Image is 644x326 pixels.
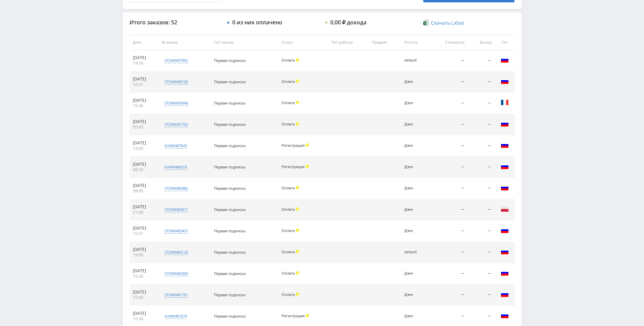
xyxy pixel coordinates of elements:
[133,98,155,103] div: [DATE]
[133,289,155,295] div: [DATE]
[214,207,245,212] span: Первая подписка
[282,313,305,318] span: Регистрация
[282,271,295,276] span: Оплата
[501,120,509,128] img: rus.png
[404,207,427,212] div: Дзен
[165,186,188,191] div: std#9485882
[282,121,295,126] span: Оплата
[158,35,211,50] th: № заказа
[282,185,295,190] span: Оплата
[214,186,245,191] span: Первая подписка
[214,58,245,63] span: Первая подписка
[404,293,427,297] div: Дзен
[296,79,299,83] span: Холд
[296,122,299,125] span: Холд
[468,50,494,71] td: —
[468,157,494,178] td: —
[430,50,468,71] td: —
[282,143,305,148] span: Регистрация
[165,143,187,148] div: kai#9487643
[296,101,299,104] span: Холд
[214,313,245,319] span: Первая подписка
[296,58,299,62] span: Холд
[468,135,494,157] td: —
[165,207,188,212] div: std#9483971
[468,242,494,263] td: —
[165,313,187,319] div: kai#9481674
[214,164,245,169] span: Первая подписка
[214,271,245,276] span: Первая подписка
[165,122,188,127] div: std#9491762
[401,35,430,50] th: Потоки
[430,71,468,93] td: —
[282,249,295,254] span: Оплата
[430,114,468,135] td: —
[430,263,468,284] td: —
[133,204,155,210] div: [DATE]
[214,228,245,233] span: Первая подписка
[296,229,299,232] span: Холд
[501,162,509,170] img: rus.png
[133,268,155,274] div: [DATE]
[404,229,427,233] div: Дзен
[282,228,295,233] span: Оплата
[133,210,155,215] div: 21:00
[133,55,155,61] div: [DATE]
[501,98,509,107] img: fra.png
[133,162,155,167] div: [DATE]
[430,35,468,50] th: Стоимость
[214,250,245,255] span: Первая подписка
[404,271,427,276] div: Дзен
[468,178,494,199] td: —
[296,186,299,189] span: Холд
[430,284,468,306] td: —
[278,35,328,50] th: Статус
[282,100,295,105] span: Оплата
[214,292,245,297] span: Первая подписка
[306,165,309,168] span: Холд
[501,77,509,85] img: rus.png
[296,207,299,211] span: Холд
[282,207,295,212] span: Оплата
[306,314,309,317] span: Холд
[468,284,494,306] td: —
[165,164,187,170] div: kai#9486010
[468,220,494,242] td: —
[214,100,245,106] span: Первая подписка
[468,199,494,220] td: —
[404,122,427,126] div: Дзен
[133,274,155,279] div: 16:30
[133,183,155,188] div: [DATE]
[501,269,509,277] img: rus.png
[430,242,468,263] td: —
[133,188,155,194] div: 08:00
[133,140,155,146] div: [DATE]
[165,250,188,255] div: std#9483133
[468,93,494,114] td: —
[282,79,295,84] span: Оплата
[501,56,509,64] img: rus.png
[129,19,221,25] div: Итого заказов: 52
[133,252,155,258] div: 19:00
[404,165,427,169] div: Дзен
[133,316,155,322] div: 15:30
[214,122,245,127] span: Первая подписка
[430,157,468,178] td: —
[133,82,155,87] div: 16:01
[404,186,427,190] div: Дзен
[404,250,427,254] div: default
[501,311,509,320] img: rus.png
[501,248,509,256] img: rus.png
[468,114,494,135] td: —
[133,146,155,151] div: 13:00
[133,295,155,300] div: 15:45
[296,250,299,253] span: Холд
[165,79,188,85] div: std#9496156
[501,141,509,149] img: rus.png
[468,263,494,284] td: —
[133,124,155,130] div: 05:45
[133,103,155,109] div: 15:46
[404,79,427,84] div: Дзен
[133,167,155,172] div: 08:30
[330,19,366,25] div: 0,00 ₽ дохода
